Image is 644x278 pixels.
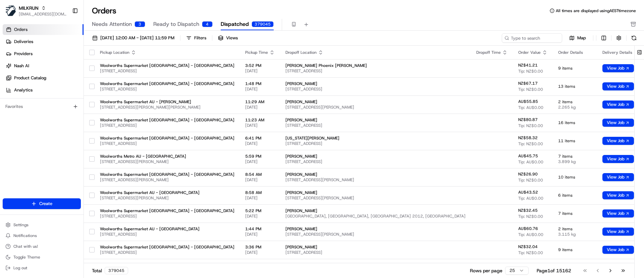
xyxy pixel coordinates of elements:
[558,211,592,216] span: 7 items
[285,50,466,55] div: Dropoff Location
[221,20,249,28] span: Dispatched
[100,123,234,128] span: [STREET_ADDRESS]
[100,99,234,105] span: Woolworths Supermarket AU - [PERSON_NAME]
[602,120,634,125] a: View Job
[5,5,16,16] img: MILKRUN
[245,172,275,177] span: 8:54 AM
[285,250,466,255] span: [STREET_ADDRESS]
[565,34,590,42] button: Map
[558,84,592,89] span: 13 items
[19,5,39,11] button: MILKRUN
[602,82,634,90] button: View Job
[285,190,466,195] span: [PERSON_NAME]
[518,105,543,110] span: Tip: AU$0.00
[285,117,466,123] span: [PERSON_NAME]
[602,247,634,252] a: View Job
[518,244,538,249] span: NZ$32.04
[470,267,502,274] p: Rows per page
[537,267,571,274] div: Page 1 of 15162
[100,35,174,41] span: [DATE] 12:00 AM - [DATE] 11:59 PM
[100,154,234,159] span: Woolworths Metro AU - [GEOGRAPHIC_DATA]
[245,68,275,74] span: [DATE]
[245,213,275,219] span: [DATE]
[245,154,275,159] span: 5:59 PM
[89,33,177,43] button: [DATE] 12:00 AM - [DATE] 11:59 PM
[602,101,634,109] button: View Job
[245,177,275,183] span: [DATE]
[602,156,634,162] a: View Job
[602,246,634,254] button: View Job
[19,11,67,17] button: [EMAIL_ADDRESS][DOMAIN_NAME]
[518,171,538,177] span: NZ$26.90
[13,254,40,260] span: Toggle Theme
[518,50,547,55] div: Order Value
[245,141,275,146] span: [DATE]
[558,105,592,110] span: 2.265 kg
[602,191,634,199] button: View Job
[245,159,275,164] span: [DATE]
[285,135,466,141] span: [US_STATE][PERSON_NAME]
[194,35,206,41] div: Filters
[602,174,634,180] a: View Job
[3,24,84,35] a: Orders
[3,198,81,209] button: Create
[602,173,634,181] button: View Job
[202,21,213,27] div: 4
[245,86,275,92] span: [DATE]
[3,220,81,230] button: Settings
[602,102,634,107] a: View Job
[245,263,275,268] span: 5:22 PM
[285,154,466,159] span: [PERSON_NAME]
[602,66,634,71] a: View Job
[518,153,538,159] span: AU$45.75
[285,244,466,250] span: [PERSON_NAME]
[183,33,209,43] button: Filters
[285,232,466,237] span: [STREET_ADDRESS][PERSON_NAME]
[518,226,538,231] span: AU$60.76
[518,177,543,183] span: Tip: NZ$0.00
[13,244,38,249] span: Chat with us!
[518,250,543,255] span: Tip: NZ$0.00
[245,105,275,110] span: [DATE]
[518,123,543,128] span: Tip: NZ$0.00
[100,141,234,146] span: [STREET_ADDRESS]
[153,20,199,28] span: Ready to Dispatch
[100,105,234,110] span: [STREET_ADDRESS][PERSON_NAME][PERSON_NAME]
[245,81,275,86] span: 1:48 PM
[245,123,275,128] span: [DATE]
[3,231,81,240] button: Notifications
[245,50,275,55] div: Pickup Time
[558,66,592,71] span: 9 items
[285,123,466,128] span: [STREET_ADDRESS]
[518,87,543,92] span: Tip: NZ$0.00
[285,159,466,164] span: [STREET_ADDRESS]
[285,177,466,183] span: [STREET_ADDRESS][PERSON_NAME]
[100,81,234,86] span: Woolworths Supermarket [GEOGRAPHIC_DATA] - [GEOGRAPHIC_DATA]
[92,267,128,274] div: Total
[3,48,84,59] a: Providers
[3,61,84,71] a: Nash AI
[3,36,84,47] a: Deliveries
[518,117,538,122] span: NZ$80.87
[245,117,275,123] span: 11:23 AM
[518,214,543,219] span: Tip: NZ$0.00
[245,99,275,105] span: 11:29 AM
[215,33,241,43] button: Views
[100,232,234,237] span: [STREET_ADDRESS]
[558,174,592,180] span: 10 items
[226,35,238,41] span: Views
[558,99,592,105] span: 2 items
[558,193,592,198] span: 6 items
[100,63,234,68] span: Woolworths Supermarket [GEOGRAPHIC_DATA] - [GEOGRAPHIC_DATA]
[100,226,234,232] span: Woolworths Supermarket AU - [GEOGRAPHIC_DATA]
[285,86,466,92] span: [STREET_ADDRESS]
[518,196,543,201] span: Tip: AU$0.00
[602,137,634,145] button: View Job
[92,5,116,16] h1: Orders
[285,105,466,110] span: [STREET_ADDRESS][PERSON_NAME]
[285,208,466,213] span: [PERSON_NAME]
[100,117,234,123] span: Woolworths Supermarket [GEOGRAPHIC_DATA] - [GEOGRAPHIC_DATA]
[39,201,52,207] span: Create
[100,172,234,177] span: Woolworths Supermarket [GEOGRAPHIC_DATA] - [GEOGRAPHIC_DATA]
